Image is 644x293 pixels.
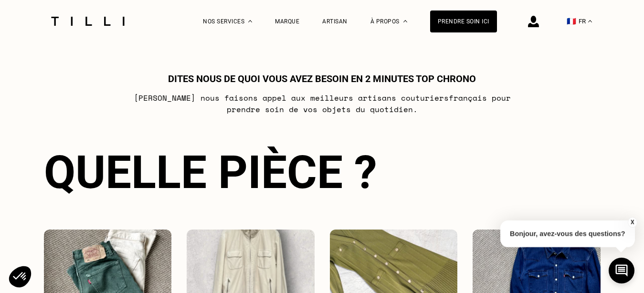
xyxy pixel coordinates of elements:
img: Menu déroulant à propos [403,20,407,22]
img: Menu déroulant [248,20,252,22]
img: Logo du service de couturière Tilli [48,17,128,26]
span: 🇫🇷 [567,17,576,26]
img: menu déroulant [588,20,592,22]
div: Quelle pièce ? [44,146,601,199]
button: X [627,217,637,228]
a: Prendre soin ici [430,10,497,32]
img: icône connexion [528,16,539,27]
p: [PERSON_NAME] nous faisons appel aux meilleurs artisans couturiers français pour prendre soin de ... [133,92,511,115]
a: Artisan [322,18,348,25]
p: Bonjour, avez-vous des questions? [500,220,635,247]
a: Marque [275,18,299,25]
h1: Dites nous de quoi vous avez besoin en 2 minutes top chrono [168,73,476,84]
